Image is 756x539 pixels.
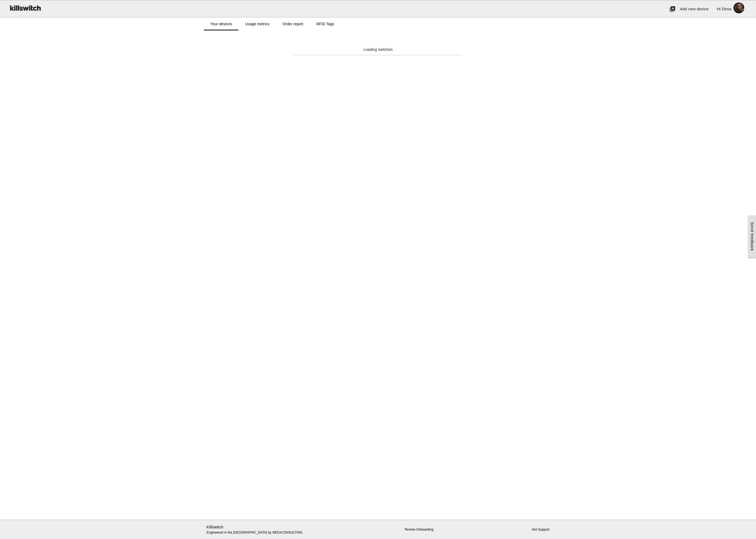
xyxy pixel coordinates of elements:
[405,528,433,531] a: Review Onboarding
[8,0,42,15] img: ks-logo-black-160-b.png
[532,528,549,531] a: Get Support
[731,0,746,15] img: ACg8ocJlro-m8l2PRHv0Wn7nMlkzknwuxRg7uOoPLD6wZc5zM9M2_daedw=s96-c
[680,7,709,11] span: Add new device
[722,7,731,11] span: Dima
[207,524,317,535] p: Engineered in the [GEOGRAPHIC_DATA] by NEEACONSULTING
[204,17,239,30] a: Your devices
[294,47,462,52] div: Loading switches
[310,17,341,30] a: RFID Tags
[669,0,676,18] i: add_to_photos
[207,525,223,529] a: Killswitch
[239,17,276,30] a: Usage metrics
[748,216,756,257] a: Send feedback
[717,7,721,11] span: Hi
[276,17,310,30] a: Order report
